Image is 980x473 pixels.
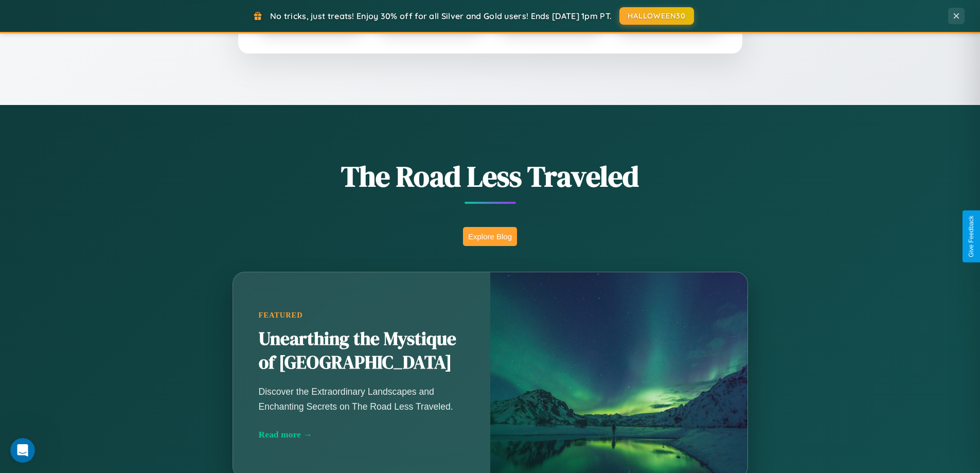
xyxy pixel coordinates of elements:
button: Explore Blog [463,227,517,246]
h2: Unearthing the Mystique of [GEOGRAPHIC_DATA] [259,327,465,375]
span: No tricks, just treats! Enjoy 30% off for all Silver and Gold users! Ends [DATE] 1pm PT. [270,11,612,21]
p: Discover the Extraordinary Landscapes and Enchanting Secrets on The Road Less Traveled. [259,384,465,413]
button: HALLOWEEN30 [619,7,694,25]
h1: The Road Less Traveled [182,156,799,196]
iframe: Intercom live chat [10,438,35,463]
div: Give Feedback [968,216,975,257]
div: Read more → [259,429,465,440]
div: Featured [259,311,465,320]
